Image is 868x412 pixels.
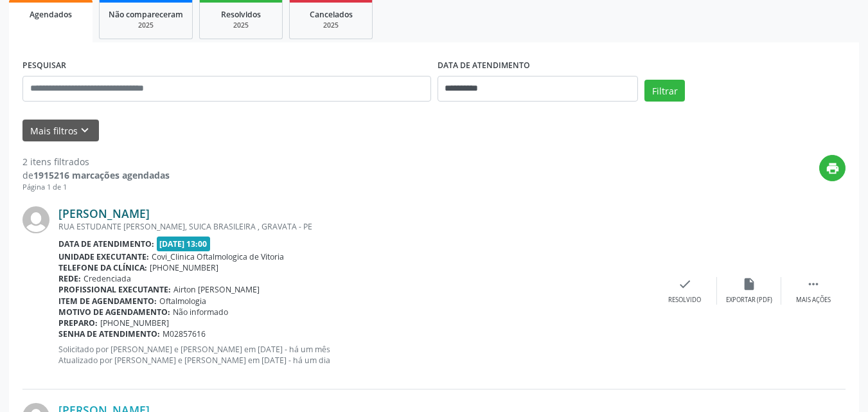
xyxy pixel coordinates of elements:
[58,273,81,284] b: Rede:
[109,21,183,30] div: 2025
[159,296,206,307] span: Oftalmologia
[742,277,756,291] i: insert_drive_file
[58,318,98,328] b: Preparo:
[796,296,831,305] div: Mais ações
[726,296,772,305] div: Exportar (PDF)
[58,344,653,366] p: Solicitado por [PERSON_NAME] e [PERSON_NAME] em [DATE] - há um mês Atualizado por [PERSON_NAME] e...
[30,9,72,20] span: Agendados
[819,155,846,181] button: print
[644,80,685,102] button: Filtrar
[173,307,228,318] span: Não informado
[58,206,150,220] a: [PERSON_NAME]
[58,238,154,249] b: Data de atendimento:
[58,221,653,232] div: RUA ESTUDANTE [PERSON_NAME], SUICA BRASILEIRA , GRAVATA - PE
[173,284,260,295] span: Airton [PERSON_NAME]
[22,120,99,142] button: Mais filtroskeyboard_arrow_down
[299,21,363,30] div: 2025
[221,9,261,20] span: Resolvidos
[163,328,206,339] span: M02857616
[157,237,211,251] span: [DATE] 13:00
[150,262,218,273] span: [PHONE_NUMBER]
[678,277,692,291] i: check
[58,296,157,307] b: Item de agendamento:
[826,161,840,175] i: print
[22,182,170,193] div: Página 1 de 1
[33,169,170,181] strong: 1915216 marcações agendadas
[668,296,701,305] div: Resolvido
[58,284,171,295] b: Profissional executante:
[58,307,170,318] b: Motivo de agendamento:
[84,273,131,284] span: Credenciada
[310,9,353,20] span: Cancelados
[100,318,169,328] span: [PHONE_NUMBER]
[78,123,92,138] i: keyboard_arrow_down
[22,56,66,76] label: PESQUISAR
[806,277,820,291] i: 
[22,168,170,182] div: de
[22,206,49,233] img: img
[109,9,183,20] span: Não compareceram
[58,262,147,273] b: Telefone da clínica:
[58,251,149,262] b: Unidade executante:
[152,251,284,262] span: Covi_Clinica Oftalmologica de Vitoria
[438,56,530,76] label: DATA DE ATENDIMENTO
[209,21,273,30] div: 2025
[22,155,170,168] div: 2 itens filtrados
[58,328,160,339] b: Senha de atendimento:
